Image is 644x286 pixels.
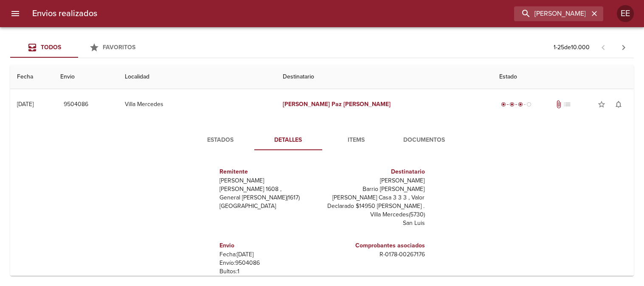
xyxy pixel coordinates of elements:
[563,100,571,109] span: No tiene pedido asociado
[554,100,563,109] span: Tiene documentos adjuntos
[259,135,317,146] span: Detalles
[41,44,61,51] span: Todos
[326,219,425,227] p: San Luis
[5,3,25,24] button: menu
[554,43,590,52] p: 1 - 25 de 10.000
[499,100,533,109] div: En viaje
[118,89,276,120] td: Villa Mercedes
[514,6,589,21] input: buscar
[219,185,319,193] p: [PERSON_NAME] 1608 ,
[327,135,385,146] span: Items
[219,241,319,250] h6: Envio
[186,130,458,150] div: Tabs detalle de guia
[283,101,330,108] em: [PERSON_NAME]
[610,96,627,113] button: Activar notificaciones
[326,241,425,250] h6: Comprobantes asociados
[501,102,506,107] span: radio_button_checked
[276,65,492,89] th: Destinatario
[326,177,425,185] p: [PERSON_NAME]
[326,250,425,259] p: R - 0178 - 00267176
[219,250,319,259] p: Fecha: [DATE]
[613,37,634,58] span: Pagina siguiente
[219,167,319,177] h6: Remitente
[191,135,249,146] span: Estados
[614,100,623,109] span: notifications_none
[103,44,135,51] span: Favoritos
[617,5,634,22] div: EE
[526,102,532,107] span: radio_button_unchecked
[593,43,613,51] span: Pagina anterior
[60,97,92,112] button: 9504086
[10,37,146,58] div: Tabs Envios
[617,5,634,22] div: Abrir información de usuario
[32,7,97,20] h6: Envios realizados
[326,185,425,210] p: Barrio [PERSON_NAME] [PERSON_NAME] Casa 3 3 3 , Valor Declarado $14950 [PERSON_NAME] .
[332,101,342,108] em: Paz
[518,102,523,107] span: radio_button_checked
[326,210,425,219] p: Villa Mercedes ( 5730 )
[593,96,610,113] button: Agregar a favoritos
[597,100,606,109] span: star_border
[219,267,319,276] p: Bultos: 1
[219,259,319,267] p: Envío: 9504086
[64,99,88,110] span: 9504086
[492,65,634,89] th: Estado
[219,177,319,185] p: [PERSON_NAME]
[219,202,319,210] p: [GEOGRAPHIC_DATA]
[343,101,391,108] em: [PERSON_NAME]
[10,65,53,89] th: Fecha
[17,101,34,108] div: [DATE]
[118,65,276,89] th: Localidad
[53,65,118,89] th: Envio
[219,193,319,202] p: General [PERSON_NAME] ( 1617 )
[326,167,425,177] h6: Destinatario
[509,102,515,107] span: radio_button_checked
[395,135,453,146] span: Documentos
